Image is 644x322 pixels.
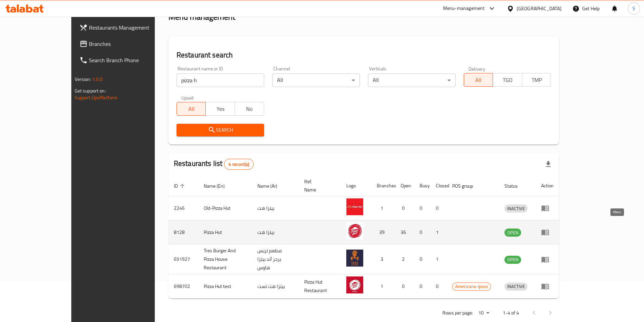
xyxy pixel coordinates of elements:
[181,95,194,100] label: Upsell
[177,102,206,116] button: All
[504,182,527,190] span: Status
[299,274,341,299] td: Pizza Hut Restaurant
[395,175,414,196] th: Open
[168,220,198,244] td: 8128
[493,73,522,87] button: TGO
[235,102,264,116] button: No
[430,175,447,196] th: Closed
[224,159,254,170] div: Total records count
[180,104,203,114] span: All
[371,196,395,220] td: 1
[414,274,430,299] td: 0
[503,309,519,317] p: 1-4 of 4
[632,5,635,12] span: S
[371,220,395,244] td: 39
[182,126,259,134] span: Search
[92,75,103,84] span: 1.0.0
[517,5,562,12] div: [GEOGRAPHIC_DATA]
[168,196,198,220] td: 2246
[346,198,363,215] img: Old-Pizza Hut
[541,255,554,264] div: Menu
[168,12,235,22] h2: Menu management
[74,19,179,36] a: Restaurants Management
[452,182,482,190] span: POS group
[75,75,91,84] span: Version:
[414,175,430,196] th: Busy
[174,158,254,170] h2: Restaurants list
[304,177,333,194] span: Ref. Name
[476,308,492,318] div: Rows per page:
[75,93,118,102] a: Support.OpsPlatform
[442,309,473,317] p: Rows per page:
[224,161,253,168] span: 4 record(s)
[174,182,187,190] span: ID
[430,244,447,274] td: 1
[540,156,556,172] div: Export file
[536,175,559,196] th: Action
[89,40,173,48] span: Branches
[504,256,521,264] span: OPEN
[168,244,198,274] td: 651927
[395,220,414,244] td: 36
[443,4,485,13] div: Menu-management
[346,222,363,239] img: Pizza Hut
[74,36,179,52] a: Branches
[252,274,299,299] td: بيتزا هت تست
[198,196,252,220] td: Old-Pizza Hut
[198,220,252,244] td: Pizza Hut
[541,282,554,290] div: Menu
[252,196,299,220] td: بيتزا هت
[395,196,414,220] td: 0
[464,73,493,87] button: All
[522,73,551,87] button: TMP
[504,205,528,213] span: INACTIVE
[204,182,234,190] span: Name (En)
[252,244,299,274] td: مطعم تريس برجر آند بيتزا هاوس
[198,274,252,299] td: Pizza Hut test
[168,274,198,299] td: 698702
[257,182,286,190] span: Name (Ar)
[371,274,395,299] td: 1
[89,56,173,64] span: Search Branch Phone
[468,66,485,71] label: Delivery
[75,86,106,95] span: Get support on:
[414,244,430,274] td: 0
[198,244,252,274] td: Tres Burger And Pizza House Restaurant
[252,220,299,244] td: بيتزا هت
[346,250,363,267] img: Tres Burger And Pizza House Restaurant
[368,73,456,87] div: All
[371,175,395,196] th: Branches
[504,229,521,237] span: OPEN
[430,274,447,299] td: 0
[467,75,491,85] span: All
[238,104,261,114] span: No
[453,283,491,290] span: Americana-Ipass
[395,274,414,299] td: 0
[177,50,551,60] h2: Restaurant search
[89,23,173,32] span: Restaurants Management
[168,175,559,299] table: enhanced table
[346,276,363,293] img: Pizza Hut test
[414,220,430,244] td: 0
[205,102,235,116] button: Yes
[504,256,521,264] div: OPEN
[177,124,264,136] button: Search
[395,244,414,274] td: 2
[504,283,528,290] span: INACTIVE
[504,283,528,291] div: INACTIVE
[430,196,447,220] td: 0
[414,196,430,220] td: 0
[525,75,549,85] span: TMP
[177,73,264,87] input: Search for restaurant name or ID..
[496,75,519,85] span: TGO
[430,220,447,244] td: 1
[371,244,395,274] td: 3
[341,175,371,196] th: Logo
[208,104,232,114] span: Yes
[272,73,360,87] div: All
[74,52,179,68] a: Search Branch Phone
